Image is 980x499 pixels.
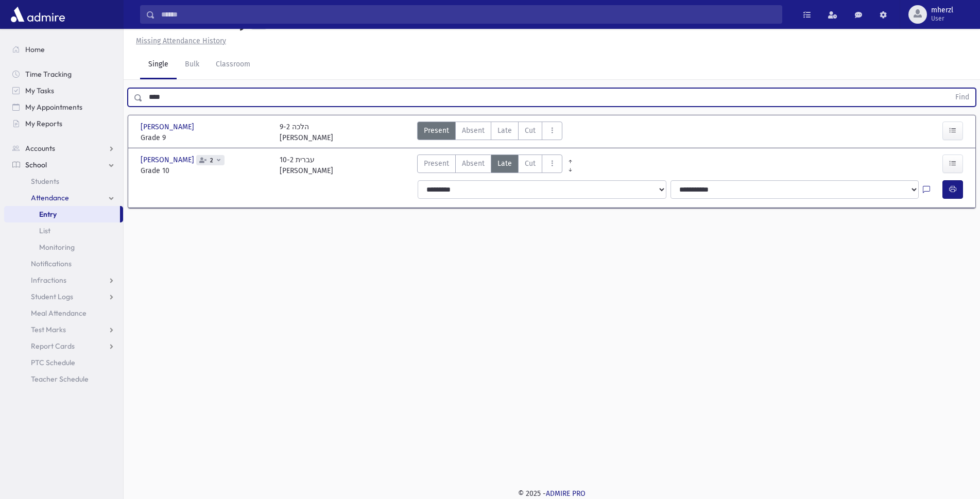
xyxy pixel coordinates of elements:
a: Notifications [4,255,123,272]
a: Report Cards [4,338,123,354]
span: Time Tracking [25,70,72,79]
span: Absent [462,158,485,169]
span: List [39,226,50,235]
span: Cut [525,158,536,169]
span: 2 [208,157,215,164]
a: Time Tracking [4,66,123,82]
span: [PERSON_NAME] [141,122,196,132]
a: List [4,222,123,239]
img: AdmirePro [8,4,67,25]
span: Late [497,125,512,136]
span: Teacher Schedule [31,374,89,384]
span: Present [424,125,449,136]
span: mherzl [931,6,953,14]
span: Home [25,45,45,54]
div: © 2025 - [140,488,964,499]
a: Teacher Schedule [4,371,123,387]
a: My Reports [4,115,123,132]
span: My Appointments [25,102,82,112]
a: PTC Schedule [4,354,123,371]
a: Test Marks [4,321,123,338]
a: My Appointments [4,99,123,115]
span: Infractions [31,276,66,285]
span: Cut [525,125,536,136]
a: Accounts [4,140,123,157]
span: School [25,160,47,169]
span: User [931,14,953,23]
span: Present [424,158,449,169]
a: Home [4,41,123,58]
span: Report Cards [31,341,75,351]
span: Entry [39,210,57,219]
a: Students [4,173,123,190]
span: Test Marks [31,325,66,334]
span: Student Logs [31,292,73,301]
span: My Tasks [25,86,54,95]
span: Students [31,177,59,186]
div: 10-2 עברית [PERSON_NAME] [280,154,333,176]
a: Bulk [177,50,208,79]
u: Missing Attendance History [136,37,226,45]
a: Monitoring [4,239,123,255]
span: Notifications [31,259,72,268]
a: Classroom [208,50,259,79]
span: Absent [462,125,485,136]
a: Infractions [4,272,123,288]
div: 9-2 הלכה [PERSON_NAME] [280,122,333,143]
span: Attendance [31,193,69,202]
span: Monitoring [39,243,75,252]
a: Missing Attendance History [132,37,226,45]
a: My Tasks [4,82,123,99]
span: [PERSON_NAME] [141,154,196,165]
span: PTC Schedule [31,358,75,367]
span: Late [497,158,512,169]
span: My Reports [25,119,62,128]
span: Meal Attendance [31,308,87,318]
span: Grade 10 [141,165,269,176]
span: Accounts [25,144,55,153]
a: School [4,157,123,173]
div: AttTypes [417,154,562,176]
button: Find [949,89,975,106]
a: Single [140,50,177,79]
input: Search [155,5,782,24]
a: Student Logs [4,288,123,305]
div: AttTypes [417,122,562,143]
span: Grade 9 [141,132,269,143]
a: Entry [4,206,120,222]
a: Attendance [4,190,123,206]
a: Meal Attendance [4,305,123,321]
